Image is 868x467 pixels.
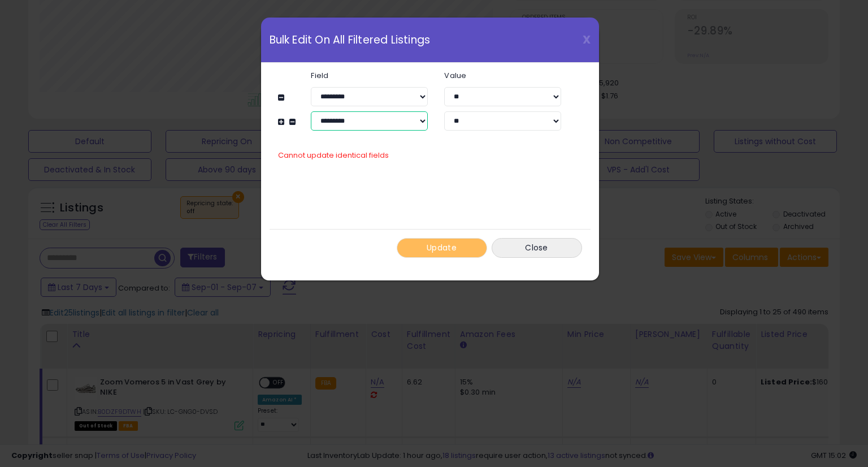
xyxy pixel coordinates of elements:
[278,150,389,161] span: Cannot update identical fields
[302,72,436,79] label: Field
[583,32,591,47] span: X
[270,34,431,45] span: Bulk Edit On All Filtered Listings
[436,72,569,79] label: Value
[492,238,582,258] button: Close
[427,242,457,253] span: Update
